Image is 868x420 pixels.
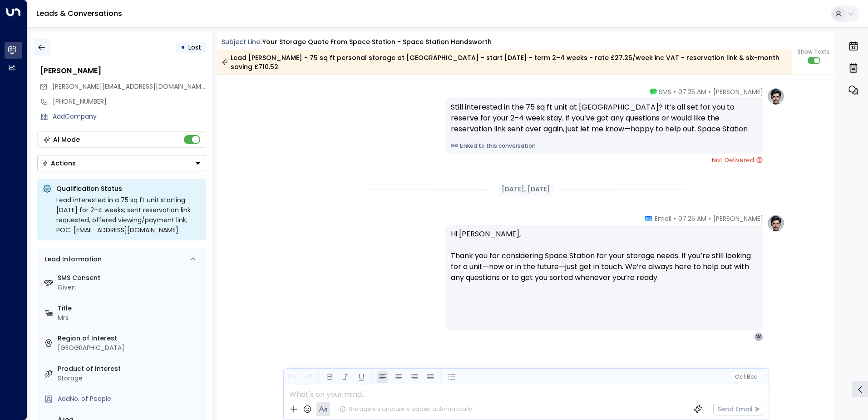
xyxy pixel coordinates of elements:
[58,334,202,343] label: Region of Interest
[451,229,758,294] p: Hi [PERSON_NAME], Thank you for considering Space Station for your storage needs. If you’re still...
[181,39,185,55] div: •
[52,82,207,91] span: [PERSON_NAME][EMAIL_ADDRESS][DOMAIN_NAME]
[37,155,206,171] div: Button group with a nested menu
[767,87,785,105] img: profile-logo.png
[56,195,201,235] div: Lead interested in a 75 sq ft unit starting [DATE] for 2–4 weeks; sent reservation link requested...
[731,373,760,381] button: Cc|Bcc
[451,102,758,135] div: Still interested in the 75 sq ft unit at [GEOGRAPHIC_DATA]? It’s all set for you to reserve for y...
[674,214,676,223] span: •
[735,374,756,380] span: Cc Bcc
[678,87,706,96] span: 07:25 AM
[340,405,472,413] div: The agent signature is added automatically
[58,313,202,323] div: Mrs
[678,214,706,223] span: 07:25 AM
[188,43,201,52] span: Lost
[222,53,787,71] div: Lead [PERSON_NAME] - 75 sq ft personal storage at [GEOGRAPHIC_DATA] - start [DATE] - term 2–4 wee...
[58,394,202,404] div: AddNo. of People
[302,371,314,383] button: Redo
[709,214,711,223] span: •
[41,255,102,264] div: Lead Information
[713,87,763,96] span: [PERSON_NAME]
[498,183,554,196] div: [DATE], [DATE]
[674,87,676,96] span: •
[53,135,80,144] div: AI Mode
[262,37,492,47] div: Your storage quote from Space Station - Space Station Handsworth
[53,112,206,121] div: AddCompany
[58,374,202,383] div: Storage
[56,184,201,193] p: Qualification Status
[286,371,298,383] button: Undo
[754,332,763,341] div: W
[655,214,671,223] span: Email
[42,159,76,167] div: Actions
[222,37,261,46] span: Subject Line:
[767,214,785,232] img: profile-logo.png
[798,48,830,56] span: Show Texts
[709,87,711,96] span: •
[58,364,202,374] label: Product of Interest
[451,142,758,150] a: Linked to this conversation
[58,283,202,292] div: Given
[52,82,206,91] span: warren.marie49@yahoo.com
[40,65,206,76] div: [PERSON_NAME]
[58,343,202,353] div: [GEOGRAPHIC_DATA]
[712,155,763,165] span: Not Delivered
[36,8,122,19] a: Leads & Conversations
[58,304,202,313] label: Title
[53,97,206,106] div: [PHONE_NUMBER]
[713,214,763,223] span: [PERSON_NAME]
[37,155,206,171] button: Actions
[58,273,202,283] label: SMS Consent
[659,87,671,96] span: SMS
[744,374,745,380] span: |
